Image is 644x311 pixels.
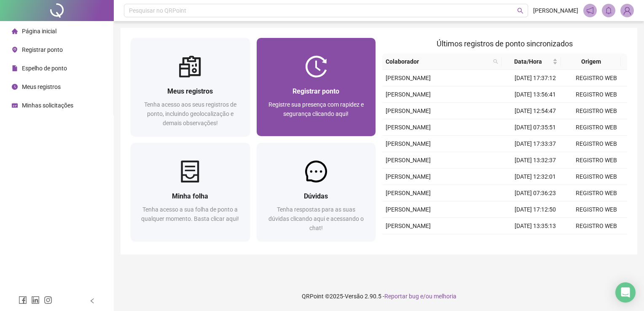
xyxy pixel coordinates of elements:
td: REGISTRO WEB [566,119,627,136]
span: linkedin [31,296,40,304]
th: Data/Hora [502,54,561,70]
span: Registrar ponto [22,46,63,53]
span: Últimos registros de ponto sincronizados [437,39,573,48]
td: [DATE] 17:33:37 [505,136,566,152]
span: instagram [44,296,52,304]
span: Tenha respostas para as suas dúvidas clicando aqui e acessando o chat! [268,206,364,231]
span: facebook [19,296,27,304]
td: [DATE] 12:32:01 [505,169,566,185]
span: [PERSON_NAME] [386,206,431,213]
span: [PERSON_NAME] [533,6,578,15]
span: Meus registros [167,87,213,95]
span: Tenha acesso aos seus registros de ponto, incluindo geolocalização e demais observações! [144,101,236,126]
span: environment [12,47,18,53]
td: REGISTRO WEB [566,86,627,103]
td: [DATE] 07:36:23 [505,185,566,201]
span: Tenha acesso a sua folha de ponto a qualquer momento. Basta clicar aqui! [141,206,239,222]
span: [PERSON_NAME] [386,173,431,180]
span: Dúvidas [304,192,328,200]
div: Open Intercom Messenger [615,282,636,303]
td: REGISTRO WEB [566,185,627,201]
td: [DATE] 13:32:37 [505,152,566,169]
td: [DATE] 17:12:50 [505,201,566,218]
span: Espelho de ponto [22,65,67,72]
span: search [517,8,523,14]
span: [PERSON_NAME] [386,91,431,98]
span: Registrar ponto [292,87,339,95]
span: Versão [345,293,363,300]
td: REGISTRO WEB [566,103,627,119]
a: Minha folhaTenha acesso a sua folha de ponto a qualquer momento. Basta clicar aqui! [131,143,250,241]
span: [PERSON_NAME] [386,157,431,164]
span: [PERSON_NAME] [386,75,431,81]
img: 91070 [621,4,633,17]
span: file [12,65,18,71]
td: [DATE] 13:35:13 [505,218,566,234]
footer: QRPoint © 2025 - 2.90.5 - [114,282,644,311]
td: REGISTRO WEB [566,218,627,234]
td: REGISTRO WEB [566,169,627,185]
td: [DATE] 17:37:12 [505,70,566,86]
span: home [12,28,18,34]
span: search [491,55,500,68]
span: [PERSON_NAME] [386,124,431,131]
span: notification [586,7,594,14]
a: Registrar pontoRegistre sua presença com rapidez e segurança clicando aqui! [257,38,376,136]
td: REGISTRO WEB [566,136,627,152]
th: Origem [561,54,620,70]
span: bell [605,7,612,14]
td: REGISTRO WEB [566,152,627,169]
span: Página inicial [22,28,56,35]
td: REGISTRO WEB [566,70,627,86]
td: REGISTRO WEB [566,234,627,251]
span: Minha folha [172,192,208,200]
td: REGISTRO WEB [566,201,627,218]
span: [PERSON_NAME] [386,223,431,229]
span: search [493,59,498,64]
span: Reportar bug e/ou melhoria [384,293,456,300]
span: Data/Hora [505,57,551,66]
span: [PERSON_NAME] [386,107,431,114]
span: Colaborador [386,57,490,66]
td: [DATE] 13:56:41 [505,86,566,103]
a: Meus registrosTenha acesso aos seus registros de ponto, incluindo geolocalização e demais observa... [131,38,250,136]
td: [DATE] 12:54:47 [505,103,566,119]
td: [DATE] 12:36:32 [505,234,566,251]
span: clock-circle [12,84,18,90]
span: Minhas solicitações [22,102,73,109]
span: [PERSON_NAME] [386,190,431,196]
span: schedule [12,102,18,108]
a: DúvidasTenha respostas para as suas dúvidas clicando aqui e acessando o chat! [257,143,376,241]
span: Meus registros [22,83,61,90]
span: Registre sua presença com rapidez e segurança clicando aqui! [268,101,364,117]
span: [PERSON_NAME] [386,140,431,147]
td: [DATE] 07:35:51 [505,119,566,136]
span: left [89,298,95,304]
